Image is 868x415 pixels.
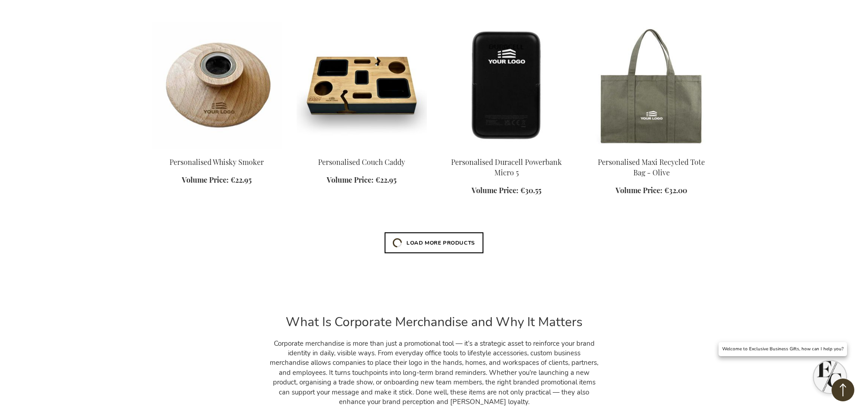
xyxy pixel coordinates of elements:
a: Personalised Couch Caddy [318,157,405,167]
a: Personalised Duracell Powerbank Micro 5 [442,146,572,154]
img: Personalised Couch Caddy [297,22,427,149]
img: Personalised Whisky Smoker [152,22,282,149]
a: Volume Price: €32.00 [616,185,687,196]
a: Personalised Duracell Powerbank Micro 5 [451,157,562,177]
span: €32.00 [664,185,687,195]
a: Personalised Couch Caddy [297,146,427,154]
span: Volume Price: [472,185,519,195]
a: Volume Price: €22.95 [182,175,252,185]
img: Personalised Maxi Recycled Tote Bag - Olive [586,22,717,149]
a: Volume Price: €22.95 [327,175,396,185]
a: Personalised Maxi Recycled Tote Bag - Olive [586,146,717,154]
a: Volume Price: €30.55 [472,185,541,196]
span: Volume Price: [327,175,374,184]
span: €22.95 [375,175,396,184]
a: Personalised Whisky Smoker [169,157,264,167]
span: €30.55 [520,185,541,195]
h2: What Is Corporate Merchandise and Why It Matters [268,315,601,329]
img: Personalised Duracell Powerbank Micro 5 [442,22,572,149]
a: Personalised Maxi Recycled Tote Bag - Olive [598,157,705,177]
span: Volume Price: [182,175,229,184]
a: Personalised Whisky Smoker [152,146,282,154]
span: €22.95 [231,175,252,184]
span: Volume Price: [616,185,663,195]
